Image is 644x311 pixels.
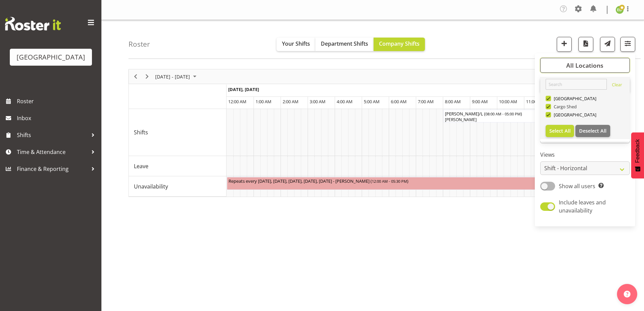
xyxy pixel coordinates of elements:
[283,98,299,105] span: 2:00 AM
[228,98,246,105] span: 12:00 AM
[549,128,571,134] span: Select All
[624,291,630,297] img: help-xxl-2.png
[445,98,461,105] span: 8:00 AM
[141,69,153,84] div: Next
[635,139,641,163] span: Feedback
[499,98,517,105] span: 10:00 AM
[566,61,603,69] span: All Locations
[546,125,574,137] button: Select All
[616,6,624,14] img: emma-dowman11789.jpg
[17,130,88,140] span: Shifts
[134,182,168,191] span: Unavailability
[526,98,544,105] span: 11:00 AM
[17,164,88,174] span: Finance & Reporting
[372,178,407,184] span: 12:00 AM - 05:30 PM
[374,38,425,51] button: Company Shifts
[154,72,191,81] span: [DATE] - [DATE]
[277,38,315,51] button: Your Shifts
[154,72,199,81] button: September 01 - 07, 2025
[575,125,610,137] button: Deselect All
[17,113,98,123] span: Inbox
[546,79,607,90] input: Search
[551,112,597,117] span: [GEOGRAPHIC_DATA]
[17,147,88,157] span: Time & Attendance
[551,104,577,109] span: Cargo Shed
[130,69,141,84] div: Previous
[129,109,226,156] td: Shifts resource
[143,72,152,81] button: Next
[17,96,98,106] span: Roster
[129,156,226,176] td: Leave resource
[540,58,630,73] button: All Locations
[17,52,85,62] div: [GEOGRAPHIC_DATA]
[228,86,259,92] span: [DATE], [DATE]
[631,132,644,178] button: Feedback - Show survey
[379,40,420,47] span: Company Shifts
[391,98,407,105] span: 6:00 AM
[485,111,521,116] span: 08:00 AM - 05:00 PM
[282,40,310,47] span: Your Shifts
[310,98,326,105] span: 3:00 AM
[559,199,606,214] span: Include leaves and unavailability
[578,37,593,52] button: Download a PDF of the roster according to the set date range.
[5,17,61,30] img: Rosterit website logo
[612,82,622,90] a: Clear
[134,162,148,170] span: Leave
[337,98,353,105] span: 4:00 AM
[256,98,271,105] span: 1:00 AM
[128,69,617,197] div: Timeline Week of September 5, 2025
[418,98,434,105] span: 7:00 AM
[551,96,597,101] span: [GEOGRAPHIC_DATA]
[620,37,635,52] button: Filter Shifts
[364,98,380,105] span: 5:00 AM
[557,37,572,52] button: Add a new shift
[472,98,488,105] span: 9:00 AM
[128,40,150,48] h4: Roster
[321,40,368,47] span: Department Shifts
[134,128,148,136] span: Shifts
[600,37,615,52] button: Send a list of all shifts for the selected filtered period to all rostered employees.
[579,128,606,134] span: Deselect All
[559,182,595,190] span: Show all users
[315,38,374,51] button: Department Shifts
[540,151,630,159] label: Views
[129,176,226,197] td: Unavailability resource
[131,72,140,81] button: Previous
